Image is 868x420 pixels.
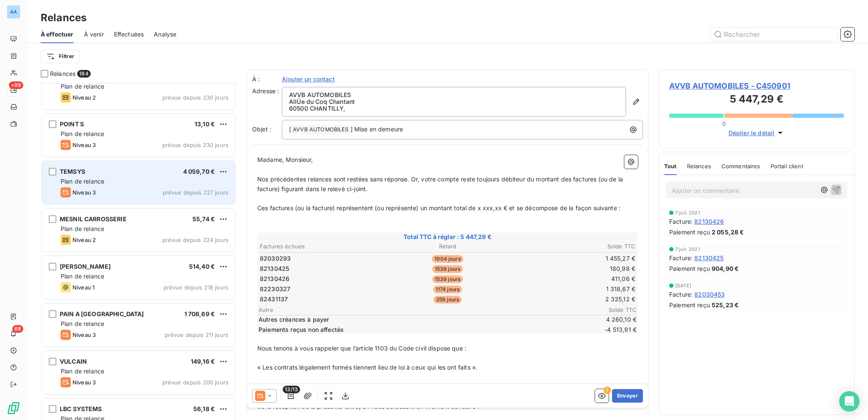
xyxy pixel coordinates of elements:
[195,120,215,128] span: 13,10 €
[72,94,96,101] span: Niveau 2
[257,156,313,163] span: Madame, Monsieur,
[163,189,228,196] span: prévue depuis 227 jours
[77,70,90,78] span: 184
[260,264,289,273] span: 82130425
[669,264,710,273] span: Paiement reçu
[72,236,96,243] span: Niveau 2
[41,83,236,420] div: grid
[669,80,844,92] span: AVVB AUTOMOBILES - C450901
[154,30,176,39] span: Analyse
[162,94,228,101] span: prévue depuis 230 jours
[60,120,84,128] span: POINT S
[259,306,586,313] span: Autre
[189,263,215,270] span: 514,40 €
[61,273,104,280] span: Plan de relance
[432,275,463,283] span: 1539 jours
[675,210,700,215] span: 7 juil. 2021
[165,331,228,338] span: prévue depuis 211 jours
[164,284,228,291] span: prévue depuis 218 jours
[259,325,584,334] span: Paiements reçus non affectés
[612,389,643,403] button: Envoyer
[289,125,291,133] span: [
[257,175,625,192] span: Nos précédentes relances sont restées sans réponse. Or, votre compte reste toujours débiteur du m...
[586,306,637,313] span: Solde TTC
[252,125,271,133] span: Objet :
[61,225,104,232] span: Plan de relance
[260,254,291,263] span: 82030293
[84,30,104,39] span: À venir
[712,228,744,236] span: 2 055,28 €
[289,105,619,112] p: 60500 CHANTILLY ,
[511,295,636,304] td: 2 335,12 €
[41,10,86,25] h3: Relances
[191,358,215,365] span: 149,16 €
[712,300,739,309] span: 525,23 €
[712,264,739,273] span: 904,90 €
[60,215,127,223] span: MESNIL CARROSSERIE
[669,253,693,262] span: Facture :
[664,163,677,170] span: Tout
[669,290,693,299] span: Facture :
[7,401,20,415] img: Logo LeanPay
[259,242,384,251] th: Factures échues
[511,264,636,273] td: 180,98 €
[669,92,844,108] h3: 5 447,29 €
[729,128,775,137] span: Déplier le détail
[257,383,638,410] span: A notre connaissance aucun litige ne s’oppose à ce paiement. En conséquence, nous vous mettons en...
[183,168,215,175] span: 4 059,70 €
[257,364,477,371] span: « Les contrats légalement formés tiennent lieu de loi à ceux qui les ont faits ».
[283,386,300,393] span: 13/13
[72,189,96,196] span: Niveau 3
[586,325,637,334] span: -4 513,91 €
[114,30,144,39] span: Effectuées
[41,50,80,63] button: Filtrer
[694,290,725,299] span: 82030453
[61,178,104,185] span: Plan de relance
[722,120,726,127] span: 0
[694,217,724,226] span: 82130426
[432,255,463,263] span: 1904 jours
[259,233,637,241] span: Total TTC à régler : 5 447,29 €
[41,30,74,39] span: À effectuer
[193,405,215,412] span: 56,18 €
[292,125,350,135] span: AVVB AUTOMOBILES
[289,98,619,105] p: AllÚe du Coq Chantant
[61,130,104,137] span: Plan de relance
[385,242,510,251] th: Retard
[675,283,691,288] span: [DATE]
[72,284,95,291] span: Niveau 1
[669,228,710,236] span: Paiement reçu
[432,265,463,273] span: 1539 jours
[669,217,693,226] span: Facture :
[687,163,711,170] span: Relances
[72,379,96,386] span: Niveau 3
[50,70,75,78] span: Relances
[61,320,104,327] span: Plan de relance
[60,358,87,365] span: VULCAIN
[260,285,290,293] span: 82230327
[434,296,462,303] span: 259 jours
[72,331,96,338] span: Niveau 3
[184,310,215,317] span: 1 708,69 €
[511,284,636,294] td: 1 318,67 €
[259,315,584,324] span: Autres créances à payer
[726,128,787,138] button: Déplier le détail
[511,242,636,251] th: Solde TTC
[351,125,403,133] span: ] Mise en demeure
[60,310,144,317] span: PAIN A [GEOGRAPHIC_DATA]
[61,367,104,375] span: Plan de relance
[60,263,111,270] span: [PERSON_NAME]
[61,83,104,90] span: Plan de relance
[289,92,619,98] p: AVVB AUTOMOBILES
[694,253,723,262] span: 82130425
[721,163,760,170] span: Commentaires
[60,168,85,175] span: TEMSYS
[771,163,803,170] span: Portail client
[433,286,462,293] span: 1174 jours
[162,142,228,148] span: prévue depuis 230 jours
[675,247,700,252] span: 7 juil. 2021
[586,315,637,324] span: 4 260,10 €
[7,5,20,19] div: AA
[72,142,96,148] span: Niveau 3
[9,81,23,89] span: +99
